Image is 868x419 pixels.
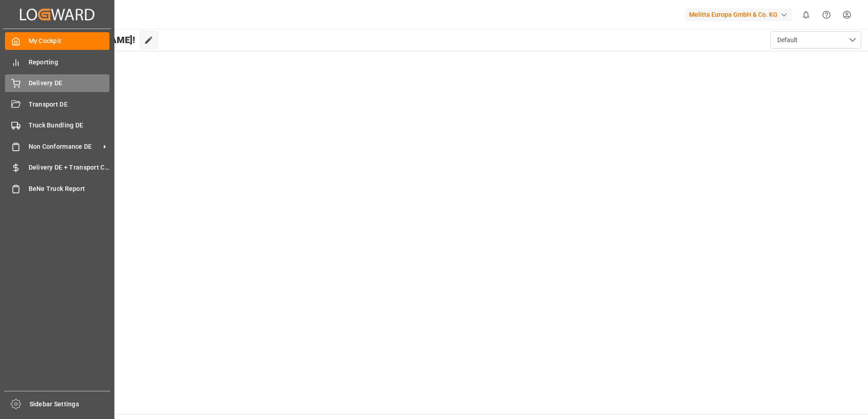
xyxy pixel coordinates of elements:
[5,53,109,71] a: Reporting
[30,400,111,409] span: Sidebar Settings
[770,31,861,49] button: open menu
[29,121,110,130] span: Truck Bundling DE
[777,35,798,45] span: Default
[5,159,109,176] a: Delivery DE + Transport Cost
[29,58,110,67] span: Reporting
[686,8,792,21] div: Melitta Europa GmbH & Co. KG
[5,180,109,197] a: BeNe Truck Report
[686,6,796,23] button: Melitta Europa GmbH & Co. KG
[29,100,110,109] span: Transport DE
[5,95,109,113] a: Transport DE
[29,184,110,194] span: BeNe Truck Report
[816,5,837,25] button: Help Center
[796,5,816,25] button: show 0 new notifications
[29,163,110,172] span: Delivery DE + Transport Cost
[29,36,110,46] span: My Cockpit
[5,117,109,134] a: Truck Bundling DE
[5,32,109,50] a: My Cockpit
[29,142,100,151] span: Non Conformance DE
[29,78,110,88] span: Delivery DE
[38,31,135,49] span: Hello [PERSON_NAME]!
[5,74,109,92] a: Delivery DE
